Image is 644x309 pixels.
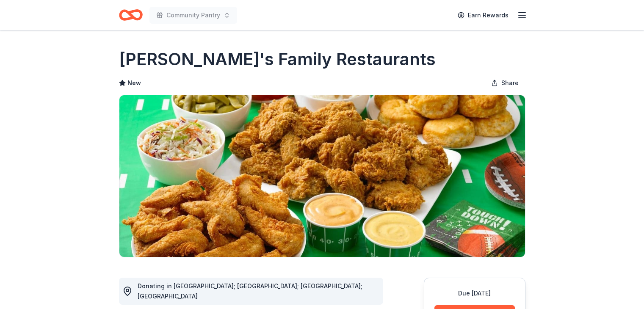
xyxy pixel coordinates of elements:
[149,7,237,24] button: Community Pantry
[166,10,220,20] span: Community Pantry
[119,95,525,257] img: Image for Jack's Family Restaurants
[453,8,514,23] a: Earn Rewards
[127,78,141,88] span: New
[501,78,519,88] span: Share
[138,282,362,300] span: Donating in [GEOGRAPHIC_DATA]; [GEOGRAPHIC_DATA]; [GEOGRAPHIC_DATA]; [GEOGRAPHIC_DATA]
[119,5,143,25] a: Home
[434,288,515,298] div: Due [DATE]
[484,74,525,91] button: Share
[119,47,436,71] h1: [PERSON_NAME]'s Family Restaurants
